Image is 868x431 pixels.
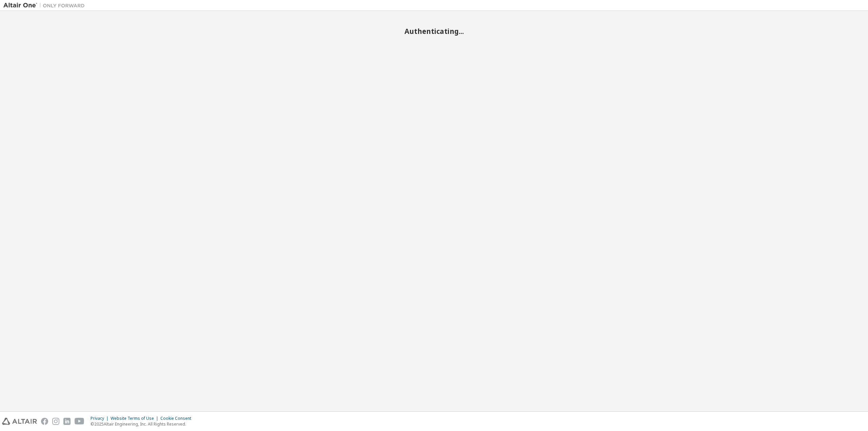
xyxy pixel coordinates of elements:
img: instagram.svg [52,418,59,425]
img: facebook.svg [41,418,48,425]
div: Cookie Consent [160,416,195,421]
img: youtube.svg [75,418,84,425]
img: Altair One [3,2,88,9]
img: altair_logo.svg [2,418,37,425]
h2: Authenticating... [3,27,865,36]
div: Website Terms of Use [111,416,160,421]
img: linkedin.svg [63,418,71,425]
div: Privacy [91,416,111,421]
p: © 2025 Altair Engineering, Inc. All Rights Reserved. [91,421,195,427]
